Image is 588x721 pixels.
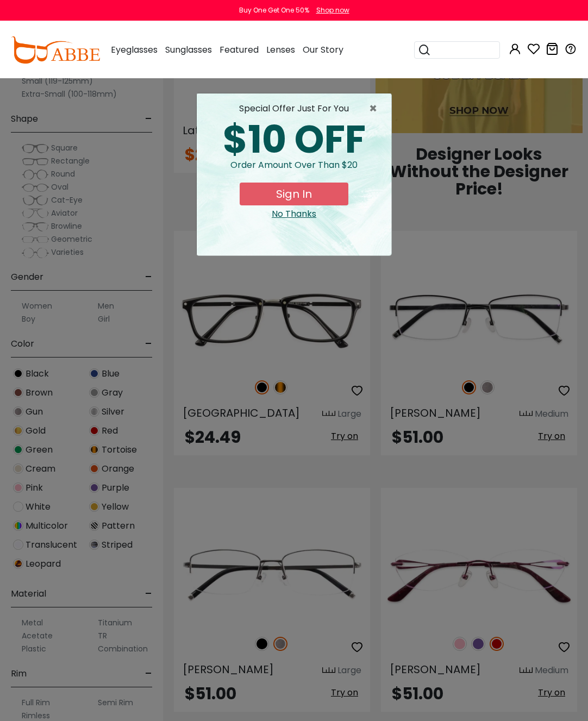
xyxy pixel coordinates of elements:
[303,43,343,56] span: Our Story
[205,102,383,115] div: special offer just for you
[220,43,259,56] span: Featured
[311,5,349,15] a: Shop now
[266,43,295,56] span: Lenses
[369,102,383,115] span: ×
[205,121,383,159] div: $10 OFF
[205,159,383,183] div: Order amount over than $20
[205,208,383,221] div: Close
[111,43,158,56] span: Eyeglasses
[11,36,100,64] img: abbeglasses.com
[240,183,348,205] button: Sign In
[239,5,309,15] div: Buy One Get One 50%
[369,102,383,115] button: Close
[165,43,212,56] span: Sunglasses
[316,5,349,15] div: Shop now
